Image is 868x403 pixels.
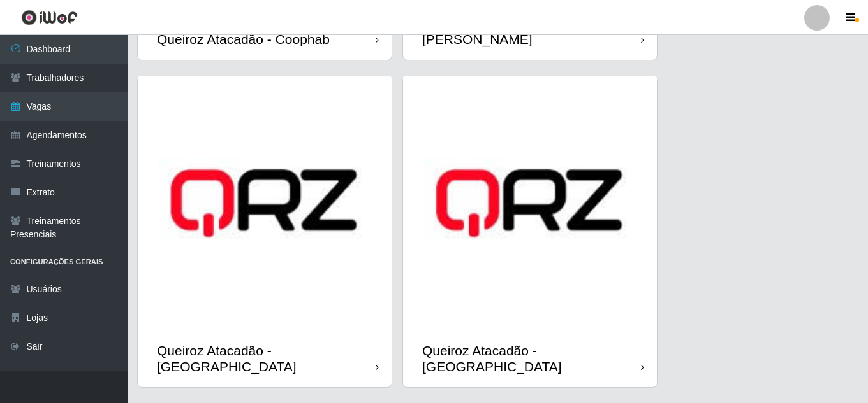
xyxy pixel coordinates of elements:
[157,31,330,47] div: Queiroz Atacadão - Coophab
[157,343,376,374] div: Queiroz Atacadão - [GEOGRAPHIC_DATA]
[403,76,657,387] a: Queiroz Atacadão - [GEOGRAPHIC_DATA]
[422,343,641,374] div: Queiroz Atacadão - [GEOGRAPHIC_DATA]
[21,10,78,25] img: CoreUI Logo
[138,76,392,330] img: cardImg
[138,76,392,387] a: Queiroz Atacadão - [GEOGRAPHIC_DATA]
[403,76,657,330] img: cardImg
